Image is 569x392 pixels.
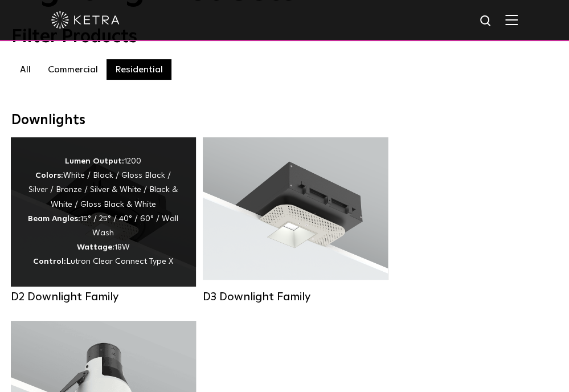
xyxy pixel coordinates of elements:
img: ketra-logo-2019-white [51,11,120,28]
img: search icon [479,14,493,28]
a: D2 Downlight Family Lumen Output:1200Colors:White / Black / Gloss Black / Silver / Bronze / Silve... [11,137,196,304]
div: D3 Downlight Family [203,290,388,304]
label: Commercial [39,59,107,80]
div: Downlights [11,112,558,129]
a: D3 Downlight Family Lumen Output:700 / 900 / 1100Colors:White / Black / Silver / Bronze / Paintab... [203,137,388,304]
div: D2 Downlight Family [11,290,196,304]
span: Lutron Clear Connect Type X [66,258,173,266]
strong: Lumen Output: [65,157,124,165]
img: Hamburger%20Nav.svg [505,14,518,25]
strong: Control: [33,258,66,266]
label: Residential [107,59,171,80]
strong: Colors: [35,171,63,179]
div: 1200 White / Black / Gloss Black / Silver / Bronze / Silver & White / Black & White / Gloss Black... [28,154,179,269]
strong: Beam Angles: [28,215,80,223]
label: All [11,59,39,80]
strong: Wattage: [77,243,114,251]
